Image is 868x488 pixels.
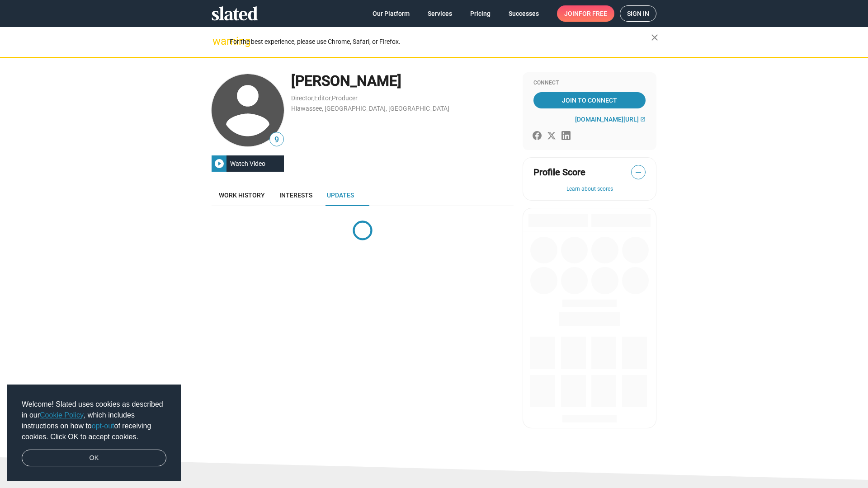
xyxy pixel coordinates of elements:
[575,116,639,123] span: [DOMAIN_NAME][URL]
[92,422,114,430] a: opt-out
[428,5,452,22] span: Services
[331,96,332,101] span: ,
[509,5,539,22] span: Successes
[535,92,644,108] span: Join To Connect
[575,116,646,123] a: [DOMAIN_NAME][URL]
[226,155,269,172] div: Watch Video
[533,166,585,178] span: Profile Score
[314,94,331,102] a: Editor
[7,385,181,481] div: cookieconsent
[40,411,84,419] a: Cookie Policy
[270,134,283,146] span: 9
[327,192,354,199] span: Updates
[230,36,651,48] div: For the best experience, please use Chrome, Safari, or Firefox.
[279,192,312,199] span: Interests
[212,184,272,206] a: Work history
[420,5,459,22] a: Services
[640,117,646,122] mat-icon: open_in_new
[212,155,284,172] button: Watch Video
[373,5,410,22] span: Our Platform
[219,192,265,199] span: Work history
[557,5,614,22] a: Joinfor free
[649,32,660,43] mat-icon: close
[627,6,649,21] span: Sign in
[564,5,607,22] span: Join
[214,158,225,169] mat-icon: play_circle_filled
[313,96,314,101] span: ,
[501,5,546,22] a: Successes
[365,5,417,22] a: Our Platform
[533,80,646,87] div: Connect
[22,399,166,442] span: Welcome! Slated uses cookies as described in our , which includes instructions on how to of recei...
[291,71,514,91] div: [PERSON_NAME]
[579,5,607,22] span: for free
[533,186,646,193] button: Learn about scores
[463,5,498,22] a: Pricing
[291,94,313,102] a: Director
[533,92,646,108] a: Join To Connect
[470,5,491,22] span: Pricing
[22,450,166,467] a: dismiss cookie message
[620,5,656,22] a: Sign in
[320,184,361,206] a: Updates
[632,167,645,178] span: —
[212,36,223,47] mat-icon: warning
[332,94,358,102] a: Producer
[272,184,320,206] a: Interests
[291,105,449,112] a: Hiawassee, [GEOGRAPHIC_DATA], [GEOGRAPHIC_DATA]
